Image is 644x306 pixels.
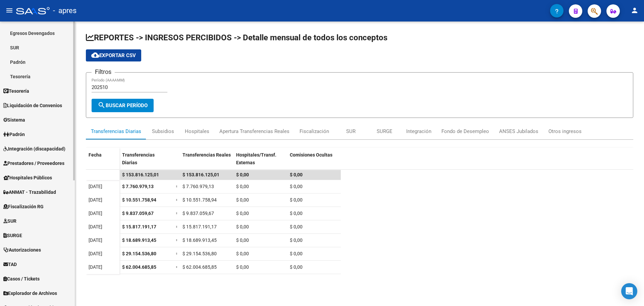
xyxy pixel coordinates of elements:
div: Open Intercom Messenger [621,283,637,299]
span: $ 153.816.125,01 [182,172,219,177]
span: $ 0,00 [236,264,249,270]
mat-icon: menu [5,6,13,14]
span: $ 15.817.191,17 [122,224,156,229]
button: Buscar Período [92,99,154,112]
div: Subsidios [152,128,174,135]
span: $ 0,00 [290,211,303,216]
span: $ 10.551.758,94 [122,197,156,203]
span: Padrón [3,131,25,138]
div: SURGE [377,128,392,135]
span: $ 0,00 [236,211,249,216]
span: $ 0,00 [236,197,249,203]
span: $ 29.154.536,80 [122,251,156,256]
span: $ 9.837.059,67 [122,211,154,216]
div: Hospitales [185,128,209,135]
span: $ 10.551.758,94 [182,197,217,203]
span: $ 0,00 [236,184,249,189]
span: - apres [53,3,76,18]
div: Apertura Transferencias Reales [219,128,289,135]
span: $ 153.816.125,01 [122,172,159,177]
span: ANMAT - Trazabilidad [3,188,56,196]
span: Tesorería [3,87,29,95]
span: Fiscalización RG [3,203,44,210]
span: $ 0,00 [290,172,303,177]
span: = [176,251,178,256]
div: Fondo de Desempleo [441,128,489,135]
span: Integración (discapacidad) [3,145,65,152]
span: $ 18.689.913,45 [122,237,156,243]
span: $ 7.760.979,13 [182,184,214,189]
span: Comisiones Ocultas [290,152,332,158]
span: REPORTES -> INGRESOS PERCIBIDOS -> Detalle mensual de todos los conceptos [86,33,387,42]
span: Prestadores / Proveedores [3,160,64,167]
span: Autorizaciones [3,246,41,254]
span: SURGE [3,232,22,239]
span: Exportar CSV [91,52,136,58]
span: Buscar Período [98,102,148,108]
span: $ 0,00 [290,197,303,203]
mat-icon: cloud_download [91,51,99,59]
span: = [176,197,178,203]
span: $ 0,00 [236,251,249,256]
span: $ 62.004.685,85 [122,264,156,270]
span: Hospitales Públicos [3,174,52,181]
div: SUR [346,128,356,135]
button: Exportar CSV [86,49,141,61]
div: Fiscalización [300,128,329,135]
span: = [176,224,178,229]
span: $ 7.760.979,13 [122,184,154,189]
span: Hospitales/Transf. Externas [236,152,276,165]
span: $ 0,00 [290,184,303,189]
span: [DATE] [89,197,102,203]
span: SUR [3,217,16,225]
datatable-header-cell: Fecha [86,148,119,176]
datatable-header-cell: Transferencias Reales [180,148,233,176]
span: TAD [3,261,17,268]
span: Fecha [89,152,102,158]
span: [DATE] [89,211,102,216]
span: $ 62.004.685,85 [182,264,217,270]
mat-icon: person [631,6,639,14]
span: [DATE] [89,237,102,243]
span: = [176,264,178,270]
datatable-header-cell: Transferencias Diarias [119,148,173,176]
span: [DATE] [89,264,102,270]
span: Transferencias Diarias [122,152,155,165]
span: $ 18.689.913,45 [182,237,217,243]
mat-icon: search [98,101,106,109]
span: Explorador de Archivos [3,290,57,297]
div: Otros ingresos [548,128,582,135]
span: [DATE] [89,224,102,229]
h3: Filtros [92,67,115,77]
div: Integración [406,128,431,135]
span: $ 0,00 [290,224,303,229]
span: = [176,237,178,243]
span: = [176,184,178,189]
div: Transferencias Diarias [91,128,141,135]
span: Transferencias Reales [182,152,231,158]
span: $ 29.154.536,80 [182,251,217,256]
span: $ 0,00 [290,251,303,256]
span: $ 0,00 [236,224,249,229]
span: = [176,211,178,216]
datatable-header-cell: Hospitales/Transf. Externas [233,148,287,176]
div: ANSES Jubilados [499,128,538,135]
span: [DATE] [89,184,102,189]
span: $ 15.817.191,17 [182,224,217,229]
span: $ 0,00 [236,237,249,243]
span: [DATE] [89,251,102,256]
span: Liquidación de Convenios [3,102,62,109]
span: Casos / Tickets [3,275,40,282]
span: $ 0,00 [290,237,303,243]
span: Sistema [3,116,25,124]
span: $ 9.837.059,67 [182,211,214,216]
datatable-header-cell: Comisiones Ocultas [287,148,341,176]
span: $ 0,00 [236,172,249,177]
span: $ 0,00 [290,264,303,270]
